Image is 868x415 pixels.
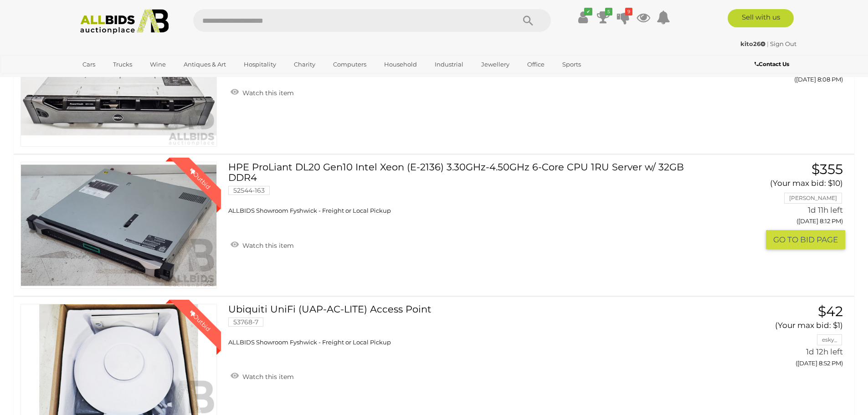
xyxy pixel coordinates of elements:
[179,158,221,200] div: Outbid
[521,57,550,72] a: Office
[721,304,845,372] a: $42 (Your max bid: $1) esky_ 1d 12h left ([DATE] 8:52 PM)
[576,9,590,26] a: ✔
[75,9,174,34] img: Allbids.com.au
[766,230,845,250] button: GO TO BID PAGE
[818,303,843,320] span: $42
[505,9,551,32] button: Search
[728,9,794,27] a: Sell with us
[429,57,469,72] a: Industrial
[767,40,769,47] span: |
[144,57,172,72] a: Wine
[235,304,707,347] a: Ubiquiti UniFi (UAP-AC-LITE) Access Point 53768-7 ALLBIDS Showroom Fyshwick - Freight or Local Pi...
[77,57,101,72] a: Cars
[556,57,587,72] a: Sports
[812,161,843,178] span: $355
[240,241,294,250] span: Watch this item
[178,57,232,72] a: Antiques & Art
[740,40,765,47] strong: kito26
[755,59,791,69] a: Contact Us
[228,238,296,251] a: Watch this item
[605,8,612,15] i: 5
[770,40,796,47] a: Sign Out
[238,57,282,72] a: Hospitality
[596,9,610,26] a: 5
[77,72,153,87] a: [GEOGRAPHIC_DATA]
[584,8,592,15] i: ✔
[327,57,372,72] a: Computers
[755,61,789,67] b: Contact Us
[21,162,217,289] a: Outbid
[288,57,321,72] a: Charity
[235,162,707,215] a: HPE ProLiant DL20 Gen10 Intel Xeon (E-2136) 3.30GHz-4.50GHz 6-Core CPU 1RU Server w/ 32GB DDR4 52...
[740,40,767,47] a: kito26
[378,57,423,72] a: Household
[616,9,630,26] a: 9
[179,300,221,342] div: Outbid
[625,8,632,15] i: 9
[475,57,515,72] a: Jewellery
[107,57,138,72] a: Trucks
[721,162,845,249] a: $355 (Your max bid: $10) [PERSON_NAME] 1d 11h left ([DATE] 8:12 PM) GO TO BID PAGE
[240,89,294,97] span: Watch this item
[228,85,296,99] a: Watch this item
[228,369,296,383] a: Watch this item
[21,20,217,147] a: Outbid
[240,373,294,381] span: Watch this item
[721,20,845,88] a: $31 (Your max bid: $10) billius 1d 11h left ([DATE] 8:08 PM)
